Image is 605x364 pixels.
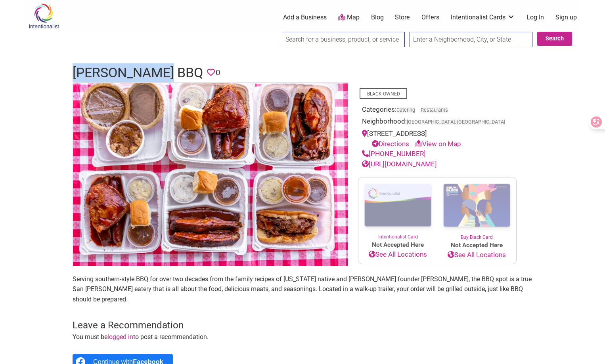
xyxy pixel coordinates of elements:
[107,333,133,341] a: logged in
[367,91,400,97] a: Black-Owned
[338,13,360,22] a: Map
[362,150,426,158] a: [PHONE_NUMBER]
[25,3,63,29] img: Intentionalist
[216,67,220,79] span: 0
[362,116,513,129] div: Neighborhood:
[421,107,448,113] a: Restaurants
[410,32,532,47] input: Enter a Neighborhood, City, or State
[451,13,515,22] a: Intentionalist Cards
[73,83,348,266] img: Jon Jon's BBQ
[396,107,415,113] a: Catering
[362,105,513,117] div: Categories:
[358,177,437,233] img: Intentionalist Card
[437,177,516,234] img: Buy Black Card
[358,250,437,260] a: See All Locations
[283,13,327,22] a: Add a Business
[437,250,516,260] a: See All Locations
[437,177,516,241] a: Buy Black Card
[362,160,437,168] a: [URL][DOMAIN_NAME]
[73,275,532,303] span: Serving southern-style BBQ for over two decades from the family recipes of [US_STATE] native and ...
[73,319,532,332] h3: Leave a Recommendation
[407,120,505,125] span: [GEOGRAPHIC_DATA], [GEOGRAPHIC_DATA]
[362,129,513,149] div: [STREET_ADDRESS]
[358,240,437,250] span: Not Accepted Here
[372,140,409,148] a: Directions
[282,32,405,47] input: Search for a business, product, or service
[415,140,461,148] a: View on Map
[421,13,439,22] a: Offers
[437,241,516,250] span: Not Accepted Here
[555,13,577,22] a: Sign up
[371,13,384,22] a: Blog
[395,13,410,22] a: Store
[537,32,572,46] button: Search
[358,177,437,240] a: Intentionalist Card
[73,332,532,342] p: You must be to post a recommendation.
[527,13,544,22] a: Log In
[73,63,203,82] h1: [PERSON_NAME] BBQ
